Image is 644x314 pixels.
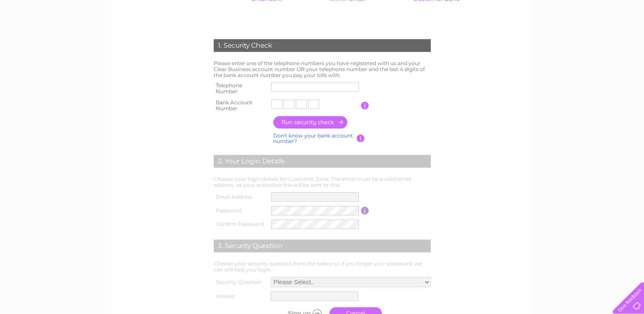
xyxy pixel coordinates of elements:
th: Confirm Password [212,217,269,231]
a: Don't know your bank account number? [273,132,353,145]
a: Water [525,36,541,43]
th: Telephone Number [212,80,269,97]
input: Information [361,102,369,109]
input: Information [357,134,365,142]
td: Please enter one of the telephone numbers you have registered with us and your Clear Business acc... [212,58,433,80]
div: Clear Business is a trading name of Verastar Limited (registered in [GEOGRAPHIC_DATA] No. 3667643... [121,5,524,41]
a: Telecoms [570,36,595,43]
img: logo.png [23,22,66,48]
th: Email Address [212,190,269,204]
div: 3. Security Question [214,240,431,252]
th: Security Question [212,275,269,289]
th: Bank Account Number [212,97,269,114]
th: Password [212,204,269,217]
input: Information [361,207,369,214]
td: Choose your login details for Customer Zone. The email must be a valid email address, as your act... [212,174,433,190]
a: 0333 014 3131 [484,4,542,15]
a: Contact [618,36,639,43]
div: 1. Security Check [214,39,431,52]
a: Blog [601,36,613,43]
a: Energy [546,36,565,43]
div: 2. Your Login Details [214,155,431,168]
td: Choose your security question from the below so if you forget your password, we can still help yo... [212,259,433,275]
th: Answer [212,289,269,303]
